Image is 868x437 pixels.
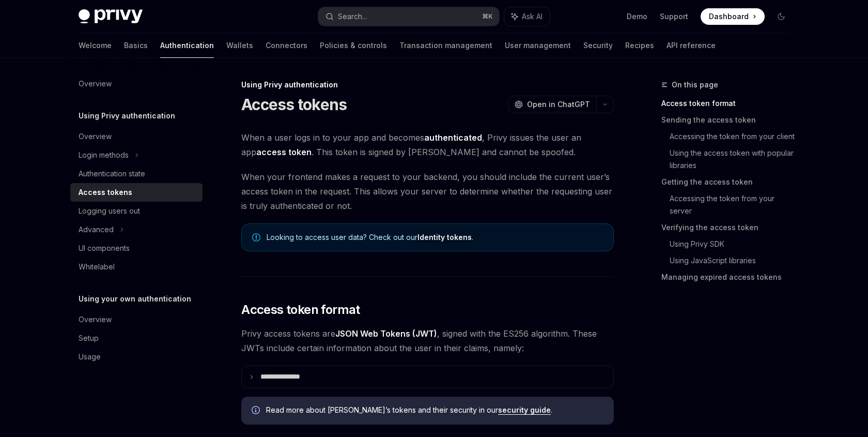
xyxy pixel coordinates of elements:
[256,147,312,157] strong: access token
[79,78,112,90] div: Overview
[252,233,260,242] svg: Note
[160,33,214,58] a: Authentication
[226,33,253,58] a: Wallets
[661,112,798,128] a: Sending the access token
[79,261,115,273] div: Whitelabel
[241,130,614,159] span: When a user logs in to your app and becomes , Privy issues the user an app . This token is signed...
[241,80,614,90] div: Using Privy authentication
[124,33,148,58] a: Basics
[70,348,203,366] a: Usage
[505,33,571,58] a: User management
[522,11,542,22] span: Ask AI
[670,145,798,174] a: Using the access token with popular libraries
[583,33,613,58] a: Security
[670,236,798,252] a: Using Privy SDK
[79,33,112,58] a: Welcome
[773,8,789,25] button: Toggle dark mode
[399,33,492,58] a: Transaction management
[70,183,203,202] a: Access tokens
[508,96,596,113] button: Open in ChatGPT
[627,11,647,22] a: Demo
[79,9,143,24] img: dark logo
[266,33,307,58] a: Connectors
[267,232,603,243] span: Looking to access user data? Check out our .
[79,223,114,236] div: Advanced
[318,7,499,26] button: Search...⌘K
[79,149,129,161] div: Login methods
[670,252,798,269] a: Using JavaScript libraries
[70,74,203,93] a: Overview
[70,239,203,258] a: UI components
[79,351,101,363] div: Usage
[672,79,718,91] span: On this page
[661,269,798,285] a: Managing expired access tokens
[79,293,191,305] h5: Using your own authentication
[70,258,203,276] a: Whitelabel
[667,33,716,58] a: API reference
[709,11,749,22] span: Dashboard
[527,99,590,110] span: Open in ChatGPT
[498,405,551,415] a: security guide
[70,127,203,146] a: Overview
[338,10,367,23] div: Search...
[701,8,765,25] a: Dashboard
[70,202,203,220] a: Logging users out
[660,11,688,22] a: Support
[79,313,112,326] div: Overview
[504,7,550,26] button: Ask AI
[70,329,203,348] a: Setup
[241,326,614,355] span: Privy access tokens are , signed with the ES256 algorithm. These JWTs include certain information...
[335,328,437,339] a: JSON Web Tokens (JWT)
[241,95,347,114] h1: Access tokens
[70,310,203,329] a: Overview
[661,95,798,112] a: Access token format
[417,233,472,242] a: Identity tokens
[79,186,132,199] div: Access tokens
[661,219,798,236] a: Verifying the access token
[79,130,112,143] div: Overview
[670,190,798,219] a: Accessing the token from your server
[661,174,798,190] a: Getting the access token
[70,164,203,183] a: Authentication state
[79,110,175,122] h5: Using Privy authentication
[79,332,99,344] div: Setup
[79,242,130,254] div: UI components
[482,12,493,21] span: ⌘ K
[670,128,798,145] a: Accessing the token from your client
[320,33,387,58] a: Policies & controls
[79,168,145,180] div: Authentication state
[79,205,140,217] div: Logging users out
[241,170,614,213] span: When your frontend makes a request to your backend, you should include the current user’s access ...
[424,132,482,143] strong: authenticated
[252,406,262,416] svg: Info
[241,302,360,318] span: Access token format
[266,405,603,415] span: Read more about [PERSON_NAME]’s tokens and their security in our .
[625,33,654,58] a: Recipes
